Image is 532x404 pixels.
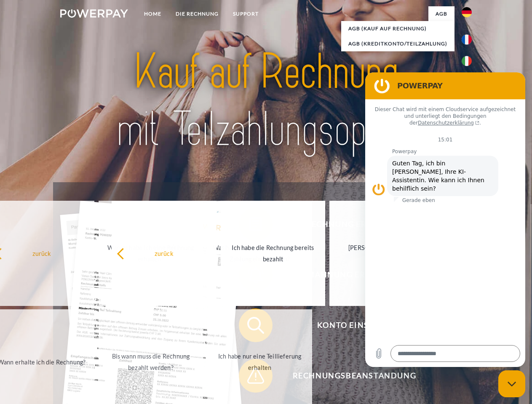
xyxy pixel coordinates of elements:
a: Home [137,6,168,21]
a: agb [428,6,454,21]
img: fr [462,35,472,45]
span: Konto einsehen [251,308,457,342]
div: Ich habe die Rechnung bereits bezahlt [226,242,321,265]
a: AGB (Kreditkonto/Teilzahlung) [341,36,454,51]
div: Bis wann muss die Rechnung bezahlt werden? [104,351,198,373]
button: Rechnungsbeanstandung [239,359,458,393]
div: [PERSON_NAME] wurde retourniert [334,242,429,265]
div: Ich habe nur eine Teillieferung erhalten [212,351,307,373]
img: de [462,7,472,17]
img: it [462,56,472,66]
iframe: Schaltfläche zum Öffnen des Messaging-Fensters; Konversation läuft [498,370,525,397]
button: Konto einsehen [239,308,458,342]
iframe: Messaging-Fenster [365,72,525,367]
span: Rechnungsbeanstandung [251,359,457,393]
a: SUPPORT [226,6,266,21]
img: title-powerpay_de.svg [80,40,452,161]
img: logo-powerpay-white.svg [60,9,128,18]
div: zurück [117,247,211,259]
a: DIE RECHNUNG [168,6,226,21]
a: AGB (Kauf auf Rechnung) [341,21,454,36]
